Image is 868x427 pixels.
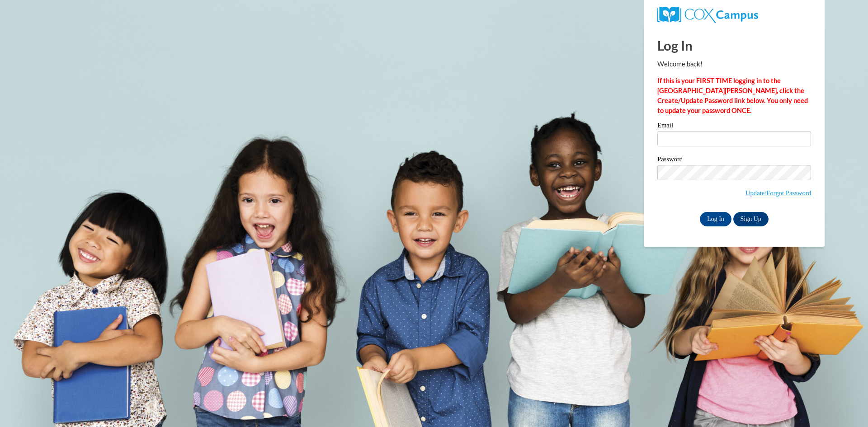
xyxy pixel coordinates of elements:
[657,156,811,165] label: Password
[657,7,758,23] img: COX Campus
[657,59,811,69] p: Welcome back!
[657,77,808,114] strong: If this is your FIRST TIME logging in to the [GEOGRAPHIC_DATA][PERSON_NAME], click the Create/Upd...
[700,212,731,226] input: Log In
[657,10,758,18] a: COX Campus
[733,212,769,226] a: Sign Up
[657,122,811,131] label: Email
[745,189,811,197] a: Update/Forgot Password
[657,36,811,55] h1: Log In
